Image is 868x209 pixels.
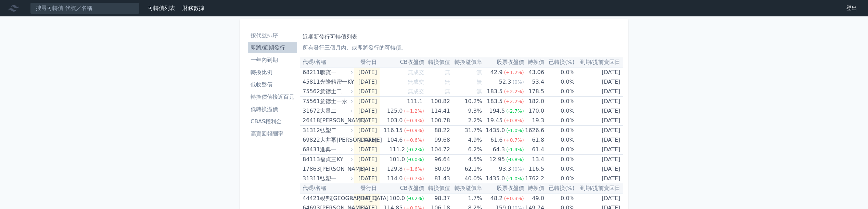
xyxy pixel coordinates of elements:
[182,5,204,11] a: 財務數據
[488,155,506,164] div: 12.95
[320,155,352,164] div: 福貞三KY
[303,155,318,164] div: 84113
[354,155,380,165] td: [DATE]
[404,176,424,181] span: (+0.7%)
[320,164,352,174] div: [PERSON_NAME]
[354,183,380,193] th: 發行日
[512,166,524,172] span: (0%)
[575,57,623,67] th: 到期/提前賣回日
[445,88,450,95] span: 無
[476,88,482,95] span: 無
[386,106,404,116] div: 125.0
[303,77,318,87] div: 45811
[476,69,482,75] span: 無
[488,106,506,116] div: 194.5
[544,126,575,136] td: 0.0%
[303,33,620,41] h1: 近期新發行可轉債列表
[476,79,482,85] span: 無
[30,2,140,14] input: 搜尋可轉債 代號／名稱
[544,135,575,145] td: 0.0%
[524,145,544,155] td: 61.4
[498,77,513,87] div: 52.3
[450,57,482,67] th: 轉換溢價率
[524,135,544,145] td: 61.8
[544,116,575,126] td: 0.0%
[524,164,544,174] td: 116.5
[482,183,524,193] th: 股票收盤價
[482,57,524,67] th: 股票收盤價
[248,68,297,76] li: 轉換比例
[544,67,575,77] td: 0.0%
[575,164,623,174] td: [DATE]
[504,99,524,104] span: (+2.2%)
[450,116,482,126] td: 2.2%
[575,155,623,165] td: [DATE]
[382,126,404,135] div: 116.15
[320,126,352,135] div: 弘塑二
[248,92,297,102] a: 轉換價值接近百元
[489,194,504,203] div: 48.2
[445,79,450,85] span: 無
[320,194,352,203] div: 竣邦[GEOGRAPHIC_DATA]
[424,155,450,165] td: 96.64
[248,44,297,52] li: 即將/近期發行
[354,126,380,136] td: [DATE]
[320,106,352,116] div: 大量二
[354,145,380,155] td: [DATE]
[506,157,524,162] span: (-0.8%)
[504,118,524,123] span: (+0.8%)
[544,145,575,155] td: 0.0%
[575,106,623,116] td: [DATE]
[404,128,424,133] span: (+0.9%)
[404,166,424,172] span: (+1.6%)
[544,77,575,87] td: 0.0%
[524,67,544,77] td: 43.06
[491,145,506,154] div: 64.3
[320,87,352,96] div: 意德士二
[544,87,575,97] td: 0.0%
[406,196,424,201] span: (-0.2%)
[354,57,380,67] th: 發行日
[484,174,506,183] div: 1435.0
[575,135,623,145] td: [DATE]
[303,116,318,125] div: 26418
[354,106,380,116] td: [DATE]
[524,77,544,87] td: 53.4
[544,183,575,193] th: 已轉換(%)
[450,174,482,183] td: 40.0%
[486,116,504,125] div: 19.45
[388,155,406,164] div: 101.0
[248,117,297,126] li: CBAS權利金
[354,135,380,145] td: [DATE]
[248,81,297,89] li: 低收盤價
[404,137,424,143] span: (+0.6%)
[544,57,575,67] th: 已轉換(%)
[575,174,623,183] td: [DATE]
[303,68,318,77] div: 68211
[303,44,620,52] p: 所有發行三個月內、或即將發行的可轉債。
[841,3,863,14] a: 登出
[248,56,297,64] li: 一年內到期
[450,135,482,145] td: 4.9%
[506,147,524,152] span: (-1.4%)
[424,164,450,174] td: 80.09
[248,31,297,40] li: 按代號排序
[424,106,450,116] td: 114.41
[320,68,352,77] div: 聯寶一
[248,105,297,113] li: 低轉換溢價
[354,87,380,97] td: [DATE]
[406,157,424,162] span: (-0.0%)
[575,145,623,155] td: [DATE]
[575,77,623,87] td: [DATE]
[303,174,318,183] div: 31311
[424,174,450,183] td: 81.43
[450,97,482,107] td: 10.2%
[303,145,318,154] div: 68431
[248,67,297,78] a: 轉換比例
[484,126,506,135] div: 1435.0
[303,106,318,116] div: 31672
[489,68,504,77] div: 42.9
[575,67,623,77] td: [DATE]
[445,69,450,75] span: 無
[544,155,575,165] td: 0.0%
